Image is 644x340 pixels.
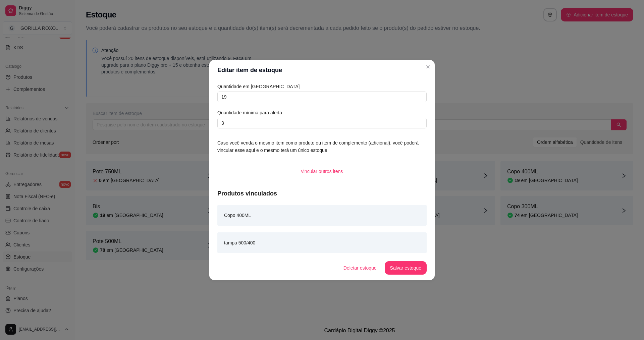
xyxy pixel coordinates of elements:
[209,60,435,80] header: Editar item de estoque
[296,165,348,178] button: vincular outros itens
[217,109,427,116] article: Quantidade mínima para alerta
[224,212,251,219] article: Copo 400ML
[217,83,427,90] article: Quantidade em [GEOGRAPHIC_DATA]
[217,189,427,198] article: Produtos vinculados
[423,61,433,72] button: Close
[224,239,255,246] article: tampa 500/400
[385,261,427,275] button: Salvar estoque
[217,139,427,154] article: Caso você venda o mesmo item como produto ou item de complemento (adicional), você poderá vincula...
[338,261,382,275] button: Deletar estoque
